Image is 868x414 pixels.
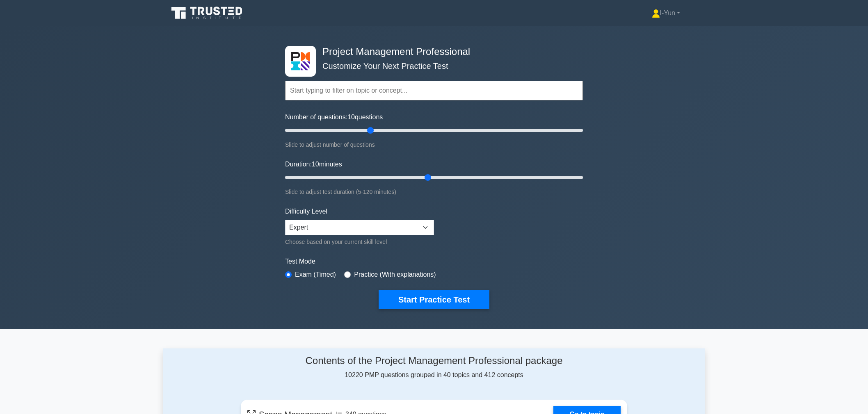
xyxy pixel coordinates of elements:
[354,270,436,280] label: Practice (With explanations)
[285,159,342,169] label: Duration: minutes
[241,355,627,380] div: 10220 PMP questions grouped in 40 topics and 412 concepts
[379,290,489,309] button: Start Practice Test
[295,270,336,280] label: Exam (Timed)
[319,46,543,58] h4: Project Management Professional
[285,112,383,122] label: Number of questions: questions
[312,161,319,168] span: 10
[632,5,700,21] a: I-Yun
[347,114,355,121] span: 10
[241,355,627,367] h4: Contents of the Project Management Professional package
[285,140,583,150] div: Slide to adjust number of questions
[285,81,583,100] input: Start typing to filter on topic or concept...
[285,187,583,197] div: Slide to adjust test duration (5-120 minutes)
[285,237,434,247] div: Choose based on your current skill level
[285,257,583,266] label: Test Mode
[285,207,327,216] label: Difficulty Level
